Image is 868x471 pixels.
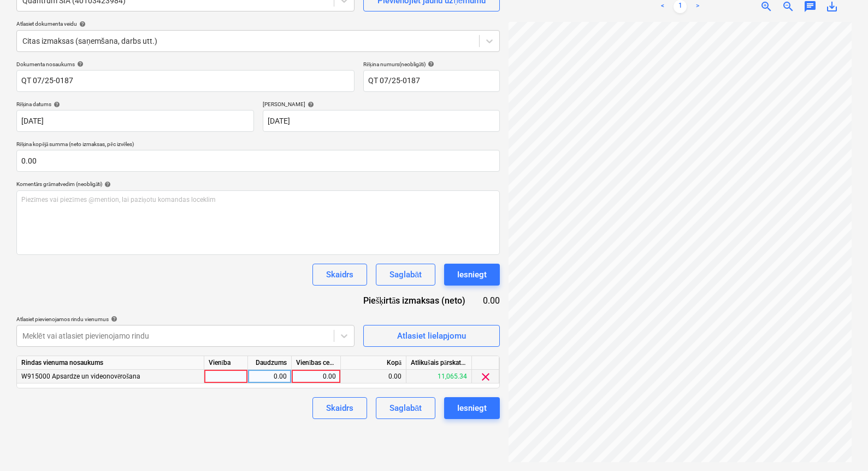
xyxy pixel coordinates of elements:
div: Skaidrs [326,401,353,415]
span: help [51,101,60,108]
input: Dokumenta nosaukums [16,70,355,92]
div: 0.00 [341,370,406,383]
span: help [75,61,84,67]
input: Rēķina datums nav norādīts [16,110,254,132]
span: help [426,61,434,67]
input: Izpildes datums nav norādīts [263,110,500,132]
div: Rēķina numurs (neobligāti) [363,61,500,68]
div: Piešķirtās izmaksas (neto) [355,294,483,307]
div: Saglabāt [389,268,422,282]
button: Saglabāt [376,397,435,419]
iframe: Chat Widget [813,418,868,471]
div: Skaidrs [326,268,353,282]
button: Skaidrs [312,264,367,286]
button: Iesniegt [444,264,500,286]
div: Atlikušais pārskatītais budžets [406,356,472,370]
span: help [77,21,86,27]
button: Iesniegt [444,397,500,419]
button: Skaidrs [312,397,367,419]
div: Vienība [204,356,248,370]
div: Vienības cena [292,356,341,370]
div: Atlasiet pievienojamos rindu vienumus [16,316,355,323]
span: help [305,101,314,108]
div: Dokumenta nosaukums [16,61,355,68]
div: 0.00 [296,370,336,383]
div: [PERSON_NAME] [263,101,500,108]
div: Saglabāt [389,401,422,415]
div: Atlasiet lielapjomu [397,329,466,343]
div: 11,065.34 [406,370,472,383]
div: Kopā [341,356,406,370]
div: Atlasiet dokumenta veidu [16,20,500,27]
div: Iesniegt [457,268,487,282]
div: Daudzums [248,356,292,370]
div: Rēķina datums [16,101,254,108]
button: Atlasiet lielapjomu [363,325,500,347]
span: W915000 Apsardze un videonovērošana [21,373,140,380]
span: help [102,181,111,188]
div: Komentārs grāmatvedim (neobligāti) [16,181,500,188]
p: Rēķina kopējā summa (neto izmaksas, pēc izvēles) [16,141,500,150]
span: clear [479,370,492,383]
div: 0.00 [252,370,287,383]
input: Rēķina numurs [363,70,500,92]
div: Iesniegt [457,401,487,415]
div: 0.00 [483,294,500,307]
span: help [109,316,117,322]
div: Rindas vienuma nosaukums [17,356,204,370]
input: Rēķina kopējā summa (neto izmaksas, pēc izvēles) [16,150,500,172]
button: Saglabāt [376,264,435,286]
